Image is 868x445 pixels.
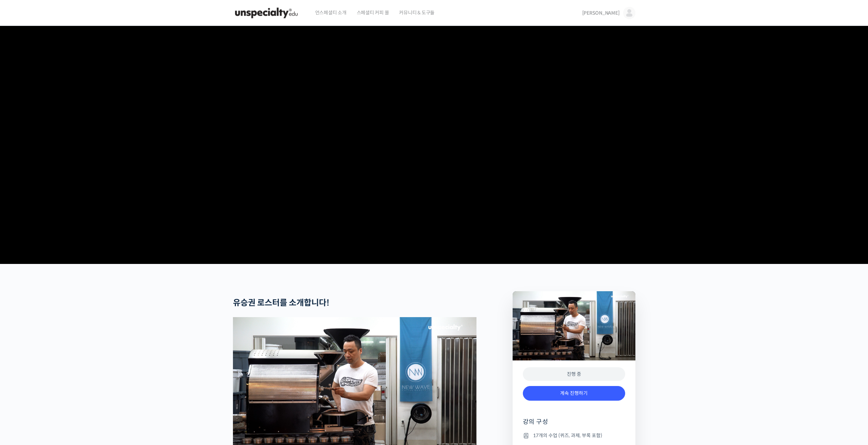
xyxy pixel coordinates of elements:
li: 17개의 수업 (퀴즈, 과제, 부록 포함) [523,431,625,440]
h4: 강의 구성 [523,418,625,431]
a: 계속 진행하기 [523,386,625,401]
span: [PERSON_NAME] [582,10,620,16]
div: 진행 중 [523,367,625,381]
strong: 유승권 로스터를 소개합니다! [233,298,329,308]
